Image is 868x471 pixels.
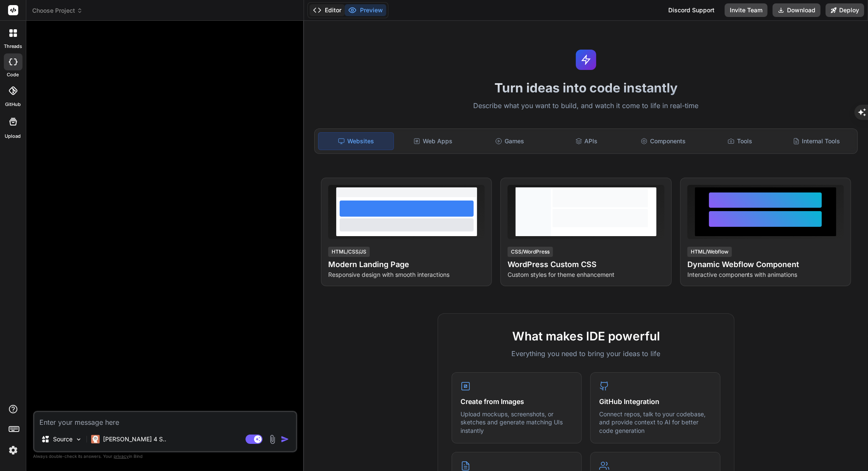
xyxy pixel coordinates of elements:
[7,71,19,78] label: code
[773,3,821,17] button: Download
[452,327,720,345] h2: What makes IDE powerful
[91,435,100,443] img: Claude 4 Sonnet
[5,101,21,108] label: GitHub
[461,396,573,407] h4: Create from Images
[508,247,553,257] div: CSS/WordPress
[33,452,297,460] p: Always double-check its answers. Your in Bind
[309,80,863,95] h1: Turn ideas into code instantly
[53,435,73,443] p: Source
[826,3,864,17] button: Deploy
[549,132,624,150] div: APIs
[599,410,712,435] p: Connect repos, talk to your codebase, and provide context to AI for better code generation
[345,4,386,16] button: Preview
[5,133,21,140] label: Upload
[725,3,768,17] button: Invite Team
[452,348,720,359] p: Everything you need to bring your ideas to life
[461,410,573,435] p: Upload mockups, screenshots, or sketches and generate matching UIs instantly
[103,435,166,443] p: [PERSON_NAME] 4 S..
[625,132,701,150] div: Components
[599,396,712,407] h4: GitHub Integration
[114,454,129,459] span: privacy
[508,270,664,279] p: Custom styles for theme enhancement
[6,443,20,457] img: settings
[328,259,485,270] h4: Modern Landing Page
[687,259,844,270] h4: Dynamic Webflow Component
[328,247,370,257] div: HTML/CSS/JS
[328,270,485,279] p: Responsive design with smooth interactions
[268,435,277,444] img: attachment
[687,270,844,279] p: Interactive components with animations
[508,259,664,270] h4: WordPress Custom CSS
[702,132,777,150] div: Tools
[4,43,22,50] label: threads
[396,132,471,150] div: Web Apps
[32,6,83,15] span: Choose Project
[687,247,732,257] div: HTML/Webflow
[779,132,854,150] div: Internal Tools
[472,132,547,150] div: Games
[309,100,863,111] p: Describe what you want to build, and watch it come to life in real-time
[281,435,289,443] img: icon
[318,132,394,150] div: Websites
[663,3,720,17] div: Discord Support
[310,4,345,16] button: Editor
[75,436,82,443] img: Pick Models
